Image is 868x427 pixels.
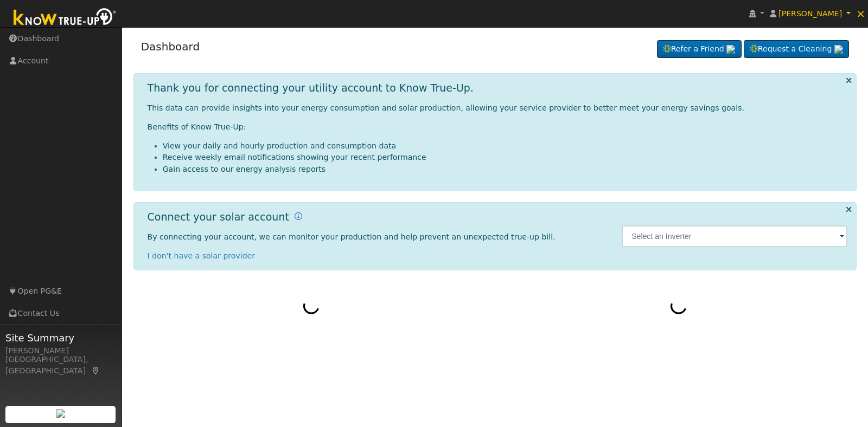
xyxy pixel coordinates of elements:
img: retrieve [56,409,65,418]
input: Select an Inverter [622,225,847,247]
p: Benefits of Know True-Up: [148,121,848,133]
img: retrieve [834,45,843,54]
span: This data can provide insights into your energy consumption and solar production, allowing your s... [148,103,744,112]
span: Site Summary [5,331,116,345]
li: View your daily and hourly production and consumption data [163,140,848,152]
div: [GEOGRAPHIC_DATA], [GEOGRAPHIC_DATA] [5,354,116,377]
span: × [856,7,865,20]
a: I don't have a solar provider [148,251,256,260]
span: By connecting your account, we can monitor your production and help prevent an unexpected true-up... [148,232,556,241]
a: Map [91,366,101,375]
img: retrieve [726,45,735,54]
a: Dashboard [141,40,200,53]
span: [PERSON_NAME] [778,9,842,18]
h1: Thank you for connecting your utility account to Know True-Up. [148,82,474,94]
div: [PERSON_NAME] [5,345,116,357]
a: Request a Cleaning [744,40,849,59]
li: Receive weekly email notifications showing your recent performance [163,152,848,163]
a: Refer a Friend [657,40,742,59]
li: Gain access to our energy analysis reports [163,164,848,175]
img: Know True-Up [8,6,122,30]
h1: Connect your solar account [148,211,289,223]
